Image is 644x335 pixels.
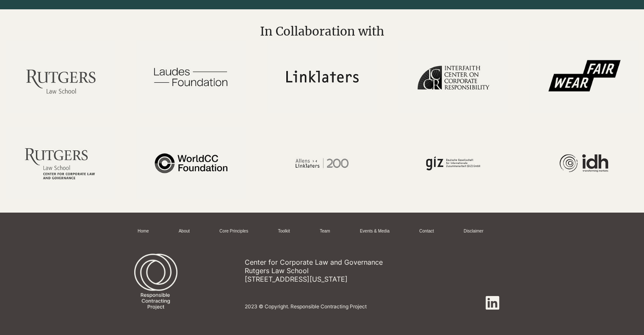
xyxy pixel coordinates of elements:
a: Core Principles [219,228,248,235]
p: [STREET_ADDRESS][US_STATE] [245,275,438,283]
img: fairwear_logo_edited.jpg [529,40,639,113]
img: world_cc_edited.jpg [136,127,246,199]
a: Contact [419,228,434,235]
img: giz_logo.png [398,127,508,199]
img: allens_links_logo.png [267,127,377,199]
img: rutgers_corp_law_edited.jpg [6,127,115,199]
a: Events & Media [360,228,390,235]
p: 2023 © Copyright. Responsible Contracting Project [245,303,470,310]
img: v2 New RCP logo cream.png [132,254,180,316]
p: Center for Corporate Law and Governance [245,258,438,266]
p: Rutgers Law School [245,266,438,275]
img: linklaters_logo_edited.jpg [267,40,377,113]
nav: Site [132,225,507,238]
img: rutgers_law_logo_edited.jpg [6,40,115,113]
img: laudes_logo_edited.jpg [136,40,246,113]
a: Toolkit [278,228,290,235]
img: ICCR_logo_edited.jpg [398,40,508,113]
a: Home [138,228,149,235]
a: About [179,228,190,235]
a: Team [320,228,330,235]
span: In Collaboration with [260,24,384,39]
a: Disclaimer [464,228,484,235]
img: idh_logo_rectangle.png [529,127,639,199]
